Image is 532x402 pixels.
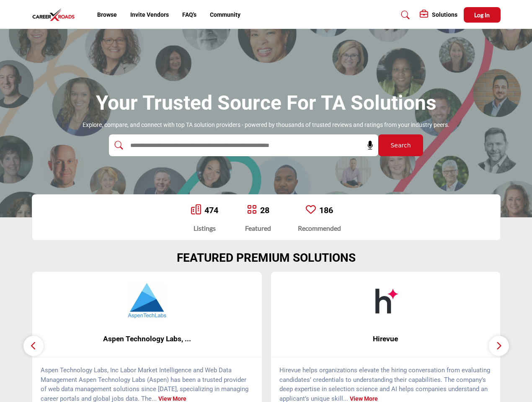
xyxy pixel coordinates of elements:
[45,328,249,350] b: Aspen Technology Labs, Inc.
[245,223,271,233] div: Featured
[97,11,117,18] a: Browse
[191,223,218,233] div: Listings
[319,205,333,215] a: 186
[32,8,80,22] img: Site Logo
[432,11,457,18] h5: Solutions
[130,11,169,18] a: Invite Vendors
[177,251,356,265] h2: FEATURED PREMIUM SOLUTIONS
[464,7,501,23] button: Log In
[204,205,218,215] a: 474
[32,328,262,350] a: Aspen Technology Labs, ...
[158,395,186,402] a: View More
[45,333,249,344] span: Aspen Technology Labs, ...
[126,280,168,322] img: Aspen Technology Labs, Inc.
[378,134,423,156] button: Search
[364,280,406,322] img: Hirevue
[474,11,490,18] span: Log In
[350,395,378,402] a: View More
[306,204,316,216] a: Go to Recommended
[83,121,449,129] p: Explore, compare, and connect with top TA solution providers - powered by thousands of trusted re...
[210,11,240,18] a: Community
[271,328,501,350] a: Hirevue
[260,205,269,215] a: 28
[182,11,196,18] a: FAQ's
[284,328,488,350] b: Hirevue
[247,204,257,216] a: Go to Featured
[393,8,415,22] a: Search
[298,223,341,233] div: Recommended
[420,10,457,20] div: Solutions
[390,141,411,150] span: Search
[96,90,436,116] h1: Your Trusted Source for TA Solutions
[284,333,488,344] span: Hirevue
